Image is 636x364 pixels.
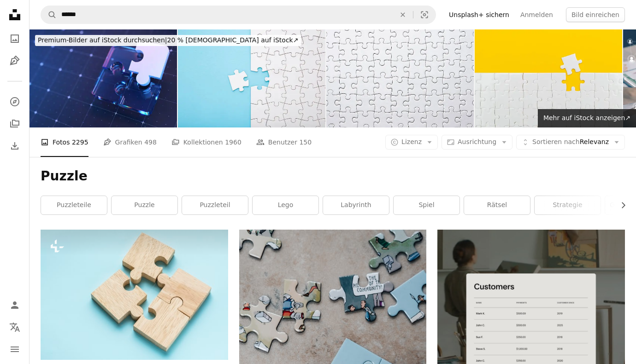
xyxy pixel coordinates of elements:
button: Unsplash suchen [41,6,57,23]
a: Rätsel [464,196,530,214]
img: Puzzle Teamwork Konzept Makro Aufnahme [41,230,228,359]
span: Sortieren nach [532,138,580,145]
img: Abstraktes digitales Puzzleteil auf einem futuristischen Gitterhintergrund [29,29,177,127]
span: 1960 [225,137,241,147]
a: Benutzer 150 [256,127,312,157]
a: Kollektionen [6,115,24,133]
button: Bild einreichen [566,7,625,22]
a: Grafiken [6,52,24,70]
img: Weiße Puzzleteile auf gelbem Hintergrund mit Kopierraum [475,29,622,127]
button: Sprache [6,318,24,336]
a: Fotos [6,29,24,48]
a: Premium-Bilder auf iStock durchsuchen|20 % [DEMOGRAPHIC_DATA] auf iStock↗ [29,29,306,52]
a: Puzzle [112,196,177,214]
span: 498 [144,137,157,147]
a: Kollektionen 1960 [171,127,241,157]
a: Anmelden / Registrieren [6,296,24,314]
img: Leeren weiß puzzle Textur Hintergrund [326,29,474,127]
button: Ausrichtung [442,135,512,150]
a: Lego [253,196,318,214]
a: Grafiken 498 [103,127,157,157]
a: Puzzleteil [182,196,248,214]
span: Lizenz [401,138,422,145]
button: Sortieren nachRelevanz [516,135,625,150]
button: Lizenz [385,135,438,150]
button: Menü [6,340,24,358]
a: Puzzleteile [41,196,107,214]
span: 150 [299,137,312,147]
h1: Puzzle [41,168,625,185]
form: Finden Sie Bildmaterial auf der ganzen Webseite [41,6,436,24]
span: 20 % [DEMOGRAPHIC_DATA] auf iStock ↗ [38,36,298,44]
span: Ausrichtung [458,138,496,145]
span: Mehr auf iStock anzeigen ↗ [543,114,630,121]
a: Strategie [535,196,601,214]
a: Anmelden [515,7,559,22]
a: Spiel [394,196,459,214]
span: Premium-Bilder auf iStock durchsuchen | [38,36,167,44]
a: Bisherige Downloads [6,137,24,155]
a: Unsplash+ sichern [443,7,515,22]
button: Liste nach rechts verschieben [615,196,625,214]
a: Puzzle Teamwork Konzept Makro Aufnahme [41,290,228,299]
span: Relevanz [532,138,609,147]
img: Unvollendetes weißes Puzzle mit dem letzten Teil auf hellblauem Tischhintergrund. Pastellfarbe. C... [178,29,325,127]
a: Mehr auf iStock anzeigen↗ [538,109,636,127]
button: Löschen [393,6,413,23]
a: Entdecken [6,92,24,111]
button: Visuelle Suche [413,6,436,23]
a: Labyrinth [323,196,389,214]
